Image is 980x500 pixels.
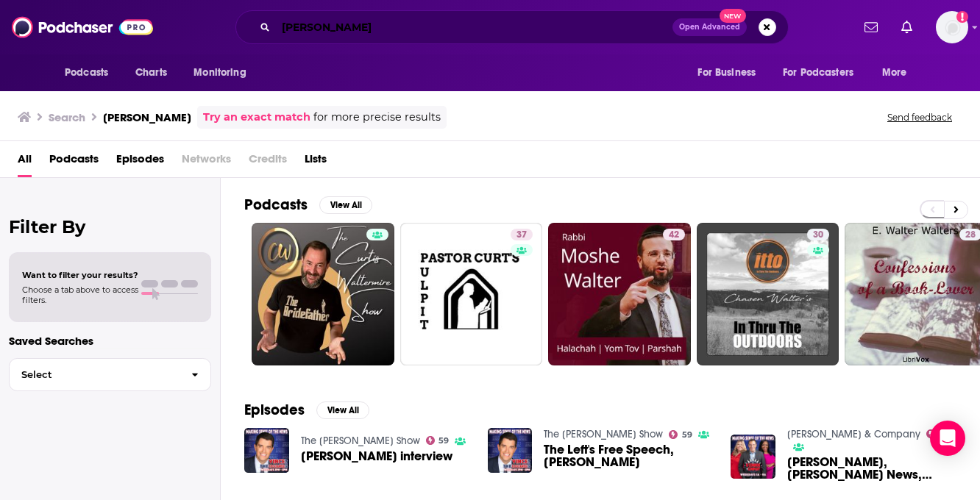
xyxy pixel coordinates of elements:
span: 42 [669,228,679,243]
span: Podcasts [65,63,108,83]
a: Podcasts [49,147,99,177]
a: All [18,147,32,177]
input: Search podcasts, credits, & more... [276,15,672,39]
span: 59 [438,438,449,444]
a: Show notifications dropdown [895,15,918,40]
button: Open AdvancedNew [672,18,747,36]
a: The Left's Free Speech, Walter Curt [544,443,713,468]
span: The Left's Free Speech, [PERSON_NAME] [544,443,713,468]
h2: Episodes [244,401,305,419]
div: Open Intercom Messenger [930,421,965,456]
a: Try an exact match [203,109,310,126]
span: [PERSON_NAME], [PERSON_NAME] News, [PERSON_NAME], [GEOGRAPHIC_DATA] Crime [787,456,956,481]
a: Charts [126,59,176,87]
span: Logged in as teisenbe [936,11,968,43]
div: Search podcasts, credits, & more... [235,10,789,44]
button: Select [9,358,211,391]
img: Podchaser - Follow, Share and Rate Podcasts [12,13,153,41]
span: 37 [516,228,527,243]
span: Select [10,370,180,379]
a: Show notifications dropdown [859,15,884,40]
span: Want to filter your results? [22,270,138,280]
button: Show profile menu [936,11,968,43]
button: open menu [54,59,127,87]
span: for more precise results [313,109,441,126]
button: open menu [687,59,774,87]
h2: Filter By [9,216,211,238]
button: View All [319,196,372,214]
a: O'Connor & Company [787,428,920,440]
span: Open Advanced [679,24,740,31]
a: Walter Curt, Spanberger News, Carrie Sheffield, DC Crime [787,456,956,481]
svg: Add a profile image [956,11,968,23]
span: Networks [182,147,231,177]
span: New [720,9,746,23]
button: View All [316,401,369,419]
img: Walter Curt, Spanberger News, Carrie Sheffield, DC Crime [731,435,775,479]
a: 30 [697,223,839,365]
a: 37 [400,223,543,365]
span: Credits [249,147,287,177]
a: Episodes [116,147,164,177]
button: open menu [183,59,265,87]
span: [PERSON_NAME] interview [301,450,452,463]
a: 37 [511,229,533,240]
a: 42 [663,229,685,240]
button: Send feedback [883,111,956,124]
a: EpisodesView All [244,401,369,419]
span: 30 [813,228,823,243]
button: open menu [872,59,926,87]
span: 59 [682,432,692,438]
a: 59 [669,430,692,439]
img: The Left's Free Speech, Walter Curt [488,428,533,473]
img: Walter Curt interview [244,428,289,473]
a: Walter Curt interview [301,450,452,463]
span: Choose a tab above to access filters. [22,285,138,305]
a: 59 [426,436,450,445]
a: 42 [548,223,691,365]
span: For Podcasters [783,63,853,83]
span: For Business [697,63,756,83]
span: Monitoring [193,63,246,83]
a: PodcastsView All [244,196,372,214]
p: Saved Searches [9,334,211,348]
h3: Search [49,110,85,124]
a: Lists [305,147,327,177]
a: 62 [926,429,949,438]
a: 30 [807,229,829,240]
img: User Profile [936,11,968,43]
a: The Vince Coglianese Show [301,435,420,447]
h2: Podcasts [244,196,308,214]
span: 28 [965,228,976,243]
h3: [PERSON_NAME] [103,110,191,124]
span: More [882,63,907,83]
span: Charts [135,63,167,83]
a: The Vince Coglianese Show [544,428,663,440]
button: open menu [773,59,875,87]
